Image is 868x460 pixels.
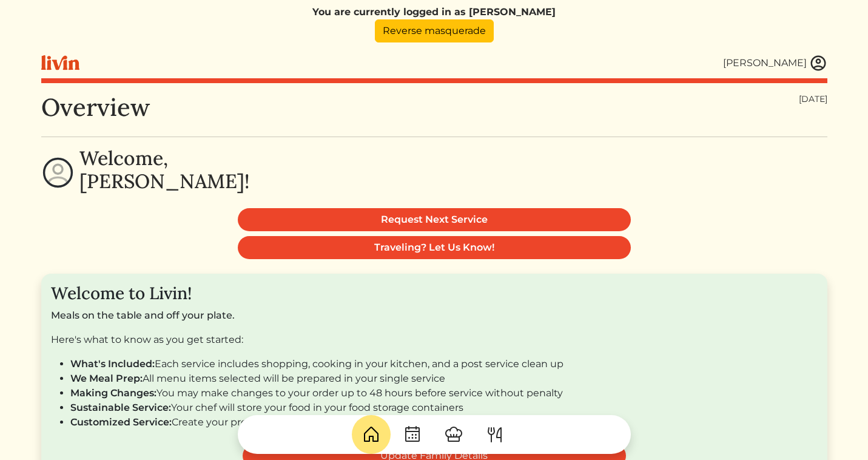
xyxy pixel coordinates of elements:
h3: Welcome to Livin! [51,283,818,304]
li: Each service includes shopping, cooking in your kitchen, and a post service clean up [70,357,818,371]
h1: Overview [41,93,150,122]
li: Your chef will store your food in your food storage containers [70,401,818,415]
div: [DATE] [799,93,827,106]
img: profile-circle-6dcd711754eaac681cb4e5fa6e5947ecf152da99a3a386d1f417117c42b37ef2.svg [41,156,75,189]
a: Request Next Service [238,208,631,231]
a: Traveling? Let Us Know! [238,236,631,259]
a: Reverse masquerade [375,19,494,42]
span: What's Included: [70,358,155,370]
span: Sustainable Service: [70,402,171,413]
span: Making Changes: [70,387,156,399]
div: [PERSON_NAME] [723,56,807,70]
h2: Welcome, [PERSON_NAME]! [79,147,249,194]
img: CalendarDots-5bcf9d9080389f2a281d69619e1c85352834be518fbc73d9501aef674afc0d57.svg [403,425,422,444]
img: House-9bf13187bcbb5817f509fe5e7408150f90897510c4275e13d0d5fca38e0b5951.svg [362,425,381,444]
img: user_account-e6e16d2ec92f44fc35f99ef0dc9cddf60790bfa021a6ecb1c896eb5d2907b31c.svg [809,54,827,72]
span: We Meal Prep: [70,373,143,384]
img: ForkKnife-55491504ffdb50bab0c1e09e7649658475375261d09fd45db06cec23bce548bf.svg [485,425,505,444]
img: ChefHat-a374fb509e4f37eb0702ca99f5f64f3b6956810f32a249b33092029f8484b388.svg [444,425,463,444]
p: Meals on the table and off your plate. [51,308,818,323]
li: You may make changes to your order up to 48 hours before service without penalty [70,386,818,401]
p: Here's what to know as you get started: [51,333,818,347]
img: livin-logo-a0d97d1a881af30f6274990eb6222085a2533c92bbd1e4f22c21b4f0d0e3210c.svg [41,55,79,70]
li: All menu items selected will be prepared in your single service [70,371,818,386]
